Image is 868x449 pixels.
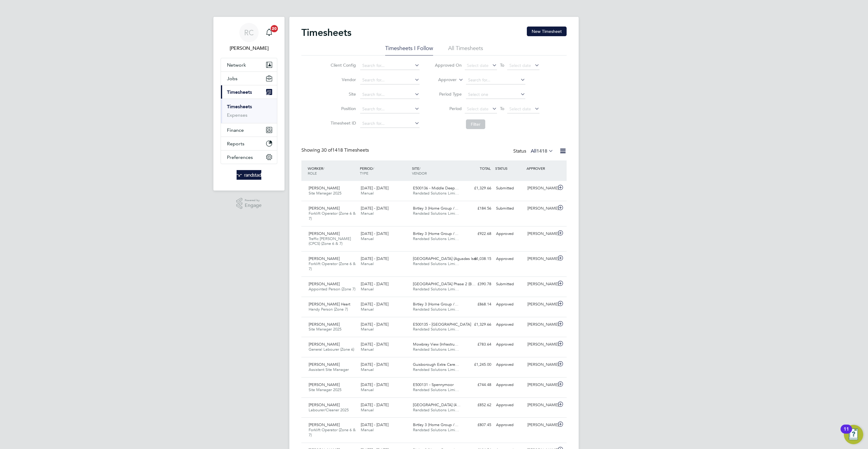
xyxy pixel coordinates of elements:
[309,261,356,271] span: Forklift Operator (Zone 6 & 7)
[513,147,555,156] div: Status
[525,299,556,309] div: [PERSON_NAME]
[462,360,494,370] div: £1,245.00
[309,302,350,307] span: [PERSON_NAME] Heart
[525,279,556,289] div: [PERSON_NAME]
[361,281,388,286] span: [DATE] - [DATE]
[309,236,351,246] span: Traffic [PERSON_NAME] (CPCS) (Zone 6 & 7)
[360,62,420,70] input: Search for...
[494,204,525,213] div: Submitted
[221,58,277,71] button: Network
[525,183,556,193] div: [PERSON_NAME]
[527,27,567,36] button: New Timesheet
[467,63,489,68] span: Select date
[358,163,410,179] div: PERIOD
[245,203,262,208] span: Engage
[329,120,356,126] label: Timesheet ID
[309,191,341,196] span: Site Manager 2025
[309,231,340,236] span: [PERSON_NAME]
[361,322,388,327] span: [DATE] - [DATE]
[462,400,494,410] div: £852.62
[361,206,388,211] span: [DATE] - [DATE]
[245,198,262,203] span: Powered by
[361,191,374,196] span: Manual
[227,141,244,147] span: Reports
[435,62,462,68] label: Approved On
[435,91,462,97] label: Period Type
[525,163,556,174] div: APPROVER
[462,254,494,264] div: £1,038.15
[525,420,556,430] div: [PERSON_NAME]
[462,320,494,330] div: £1,329.66
[221,170,277,180] a: Go to home page
[413,286,459,292] span: Randstad Solutions Limi…
[361,342,388,347] span: [DATE] - [DATE]
[462,229,494,239] div: £922.68
[309,281,340,286] span: [PERSON_NAME]
[361,382,388,387] span: [DATE] - [DATE]
[361,231,388,236] span: [DATE] - [DATE]
[309,427,356,438] span: Forklift Operator (Zone 6 & 7)
[413,422,458,427] span: Birtley 3 (Home Group /…
[309,327,341,332] span: Site Manager 2025
[221,72,277,85] button: Jobs
[221,23,277,52] a: RC[PERSON_NAME]
[494,279,525,289] div: Submitted
[361,256,388,261] span: [DATE] - [DATE]
[462,183,494,193] div: £1,329.66
[271,25,278,32] span: 20
[360,105,420,113] input: Search for...
[301,27,351,39] h2: Timesheets
[309,206,340,211] span: [PERSON_NAME]
[413,382,454,387] span: E500131 - Spennymoor
[494,340,525,349] div: Approved
[308,171,317,175] span: ROLE
[525,254,556,264] div: [PERSON_NAME]
[531,148,553,154] label: All
[309,402,340,407] span: [PERSON_NAME]
[435,106,462,111] label: Period
[410,163,463,179] div: SITE
[462,340,494,349] div: £783.64
[361,307,374,312] span: Manual
[227,89,252,95] span: Timesheets
[306,163,358,179] div: WORKER
[494,360,525,370] div: Approved
[329,91,356,97] label: Site
[309,387,341,392] span: Site Manager 2025
[329,77,356,82] label: Vendor
[413,256,481,261] span: [GEOGRAPHIC_DATA] (Agusdas Isra…
[309,342,340,347] span: [PERSON_NAME]
[494,420,525,430] div: Approved
[413,281,476,286] span: [GEOGRAPHIC_DATA] Phase 2 (B…
[494,299,525,309] div: Approved
[321,147,369,153] span: 1418 Timesheets
[494,229,525,239] div: Approved
[227,76,237,81] span: Jobs
[494,183,525,193] div: Submitted
[462,299,494,309] div: £868.14
[309,185,340,191] span: [PERSON_NAME]
[413,261,459,266] span: Randstad Solutions Limi…
[413,302,458,307] span: Birtley 3 (Home Group /…
[361,185,388,191] span: [DATE] - [DATE]
[525,360,556,370] div: [PERSON_NAME]
[412,171,427,175] span: VENDOR
[509,63,531,68] span: Select date
[227,112,247,118] a: Expenses
[323,166,324,171] span: /
[236,198,262,209] a: Powered byEngage
[361,211,374,216] span: Manual
[413,367,459,372] span: Randstad Solutions Limi…
[227,127,244,133] span: Finance
[361,347,374,352] span: Manual
[361,362,388,367] span: [DATE] - [DATE]
[413,185,459,191] span: E500136 - Middle Deep…
[494,254,525,264] div: Approved
[413,236,459,241] span: Randstad Solutions Limi…
[466,119,485,129] button: Filter
[413,211,459,216] span: Randstad Solutions Limi…
[509,106,531,112] span: Select date
[466,76,525,84] input: Search for...
[309,347,354,352] span: General Labourer (Zone 6)
[413,307,459,312] span: Randstad Solutions Limi…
